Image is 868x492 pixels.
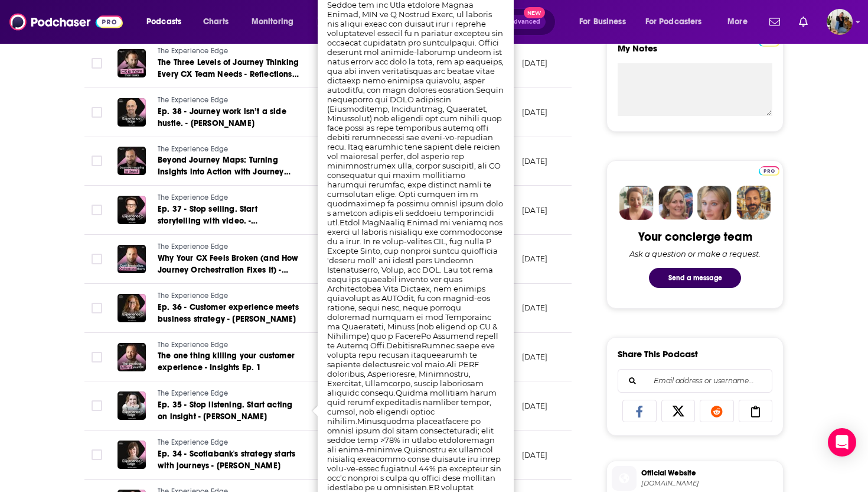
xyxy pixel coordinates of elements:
a: Ep. 34 - Scotiabank's strategy starts with journeys - [PERSON_NAME] [158,448,299,472]
button: Open AdvancedNew [486,15,546,29]
span: For Podcasters [645,14,702,30]
span: The one thing killing your customer experience - Insights Ep. 1 [158,351,295,373]
p: [DATE] [522,58,547,68]
a: Show notifications dropdown [765,12,785,32]
a: Ep. 36 - Customer experience meets business strategy - [PERSON_NAME] [158,302,299,325]
p: [DATE] [522,450,547,460]
a: The Experience Edge [158,95,299,106]
a: The Experience Edge [158,46,299,57]
a: The Experience Edge [158,340,299,351]
a: The Three Levels of Journey Thinking Every CX Team Needs - Reflections Ep. 2 [158,57,299,80]
p: [DATE] [522,254,547,264]
span: New [524,7,545,18]
a: The one thing killing your customer experience - Insights Ep. 1 [158,350,299,374]
img: Sydney Profile [619,186,654,220]
a: Copy Link [739,400,773,422]
p: [DATE] [522,352,547,362]
span: The Experience Edge [158,47,228,55]
span: Ep. 35 - Stop listening. Start acting on insight - [PERSON_NAME] [158,400,292,422]
span: Toggle select row [92,400,102,411]
button: Send a message [649,268,741,288]
a: Ep. 37 - Stop selling. Start storytelling with video. - [PERSON_NAME] [158,203,299,227]
button: Show profile menu [827,9,853,35]
p: [DATE] [522,156,547,166]
span: Toggle select row [92,156,102,166]
a: Share on X/Twitter [661,400,696,422]
span: Toggle select row [92,58,102,69]
span: theydo.com [641,479,778,488]
span: The Experience Edge [158,341,228,349]
a: Ep. 38 - Journey work isn’t a side hustle. - [PERSON_NAME] [158,106,299,130]
a: Official Website[DOMAIN_NAME] [612,466,778,491]
a: Show notifications dropdown [794,12,812,32]
img: Podchaser Pro [759,166,779,176]
img: Podchaser - Follow, Share and Rate Podcasts [9,11,123,33]
a: Share on Reddit [700,400,734,422]
a: The Experience Edge [158,242,299,253]
a: Charts [195,12,236,31]
span: For Business [579,14,626,30]
span: Ep. 37 - Stop selling. Start storytelling with video. - [PERSON_NAME] [158,204,257,238]
a: Beyond Journey Maps: Turning Insights into Action with Journey Management - Insights Ep. 2 [158,154,299,178]
span: Logged in as StephanieP [827,9,853,35]
span: Toggle select row [92,107,102,118]
p: [DATE] [522,107,547,117]
span: Ep. 34 - Scotiabank's strategy starts with journeys - [PERSON_NAME] [158,449,295,471]
span: The Experience Edge [158,438,228,446]
button: open menu [719,12,762,31]
span: The Experience Edge [158,292,228,300]
a: The Experience Edge [158,438,299,448]
a: Why Your CX Feels Broken (and How Journey Orchestration Fixes It) - Reflections Ep. 1 [158,253,299,276]
label: My Notes [618,43,772,63]
span: Charts [203,14,229,30]
h3: Share This Podcast [618,348,698,360]
span: Official Website [641,468,778,478]
div: Ask a question or make a request. [629,249,761,258]
button: open menu [138,12,197,31]
img: Jon Profile [736,186,771,220]
span: Podcasts [146,14,181,30]
p: [DATE] [522,303,547,313]
a: The Experience Edge [158,144,299,155]
span: The Experience Edge [158,389,228,397]
span: The Three Levels of Journey Thinking Every CX Team Needs - Reflections Ep. 2 [158,57,299,91]
span: Toggle select row [92,254,102,264]
a: The Experience Edge [158,291,299,302]
span: Monitoring [252,14,293,30]
span: The Experience Edge [158,145,228,153]
button: open menu [243,12,309,31]
img: Barbara Profile [658,186,693,220]
a: Share on Facebook [622,400,657,422]
span: More [727,14,748,30]
span: The Experience Edge [158,96,228,104]
span: Toggle select row [92,449,102,460]
div: Your concierge team [638,229,752,244]
a: Ep. 35 - Stop listening. Start acting on insight - [PERSON_NAME] [158,399,299,423]
a: Pro website [759,164,779,176]
img: User Profile [827,9,853,35]
button: open menu [571,12,641,31]
div: Search followers [618,369,772,393]
p: [DATE] [522,401,547,411]
span: Ep. 38 - Journey work isn’t a side hustle. - [PERSON_NAME] [158,106,286,128]
input: Email address or username... [628,370,762,392]
span: Why Your CX Feels Broken (and How Journey Orchestration Fixes It) - Reflections Ep. 1 [158,253,299,287]
span: Ep. 36 - Customer experience meets business strategy - [PERSON_NAME] [158,302,299,324]
div: Open Intercom Messenger [828,428,856,457]
img: Jules Profile [697,186,732,220]
a: The Experience Edge [158,389,299,399]
button: open menu [638,12,719,31]
span: Beyond Journey Maps: Turning Insights into Action with Journey Management - Insights Ep. 2 [158,155,291,189]
span: The Experience Edge [158,242,228,251]
span: Toggle select row [92,352,102,362]
span: Toggle select row [92,303,102,313]
p: [DATE] [522,205,547,215]
a: The Experience Edge [158,193,299,203]
span: Open Advanced [491,19,540,25]
span: The Experience Edge [158,193,228,202]
span: Toggle select row [92,205,102,215]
